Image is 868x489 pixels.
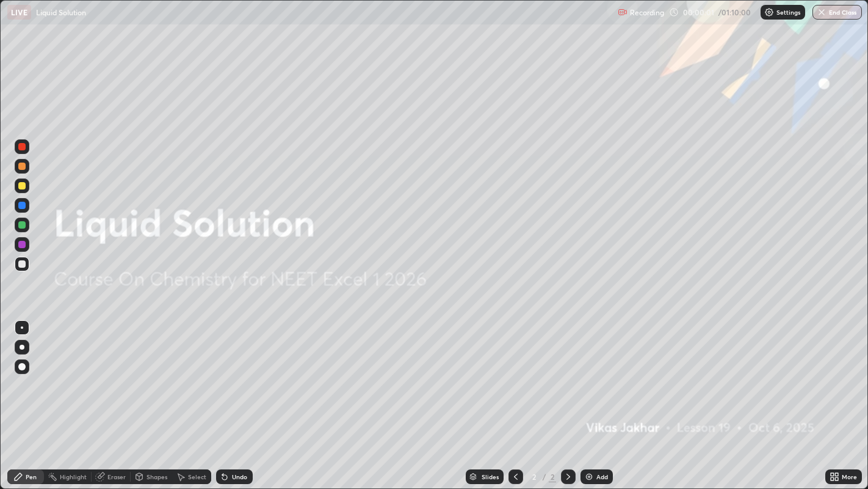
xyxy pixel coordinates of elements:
div: / [543,473,546,480]
img: add-slide-button [584,472,594,482]
div: Slides [482,474,499,480]
div: Select [188,474,206,480]
div: 2 [528,473,540,480]
p: Liquid Solution [36,7,86,17]
img: end-class-cross [817,7,826,17]
button: End Class [812,5,862,20]
div: Shapes [146,474,167,480]
div: Highlight [60,474,87,480]
div: Undo [232,474,247,480]
p: Recording [630,8,664,17]
div: More [842,474,857,480]
div: Add [596,474,608,480]
div: 2 [549,471,556,482]
p: Settings [776,9,800,15]
img: recording.375f2c34.svg [618,7,627,17]
p: LIVE [11,7,27,17]
img: class-settings-icons [764,7,774,17]
div: Pen [26,474,37,480]
div: Eraser [107,474,126,480]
